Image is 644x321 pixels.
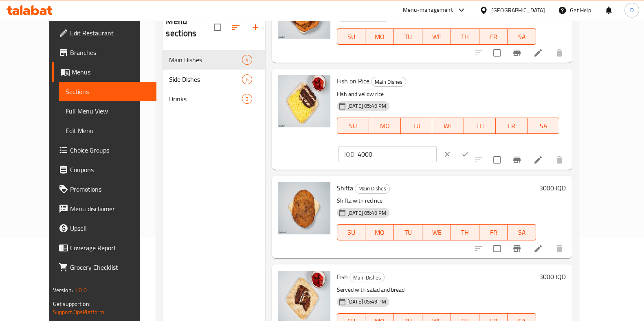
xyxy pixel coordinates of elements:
[278,75,330,127] img: Fish on Rice
[491,6,545,15] div: [GEOGRAPHIC_DATA]
[337,271,348,283] span: Fish
[531,120,556,132] span: SA
[483,31,505,43] span: FR
[369,118,401,134] button: MO
[539,182,566,194] h6: 3000 IQD
[496,118,528,134] button: FR
[422,28,451,45] button: WE
[549,239,569,258] button: delete
[394,28,422,45] button: TU
[52,43,156,62] a: Branches
[483,227,505,238] span: FR
[426,31,448,43] span: WE
[337,285,536,295] p: Served with salad and bread
[70,184,150,194] span: Promotions
[209,19,226,36] span: Select all sections
[70,204,150,214] span: Menu disclaimer
[499,120,524,132] span: FR
[242,94,252,104] div: items
[53,285,73,295] span: Version:
[397,227,419,238] span: TU
[451,224,479,240] button: TH
[163,89,265,109] div: Drinks3
[511,31,533,43] span: SA
[401,118,433,134] button: TU
[70,145,150,155] span: Choice Groups
[163,50,265,70] div: Main Dishes4
[70,262,150,272] span: Grocery Checklist
[66,126,150,135] span: Edit Menu
[507,43,527,63] button: Branch-specific-item
[507,239,527,258] button: Branch-specific-item
[454,31,476,43] span: TH
[337,75,369,87] span: Fish on Rice
[456,145,474,163] button: ok
[59,121,156,140] a: Edit Menu
[549,150,569,170] button: delete
[341,227,363,238] span: SU
[630,6,633,15] span: D
[435,120,461,132] span: WE
[511,227,533,238] span: SA
[438,145,456,163] button: clear
[350,273,384,282] span: Main Dishes
[371,77,406,87] div: Main Dishes
[70,48,150,57] span: Branches
[365,224,394,240] button: MO
[52,218,156,238] a: Upsell
[404,120,429,132] span: TU
[337,28,366,45] button: SU
[479,28,508,45] button: FR
[52,140,156,160] a: Choice Groups
[66,87,150,96] span: Sections
[226,17,246,37] span: Sort sections
[533,244,543,253] a: Edit menu item
[508,28,536,45] button: SA
[59,82,156,101] a: Sections
[451,28,479,45] button: TH
[52,62,156,82] a: Menus
[66,106,150,116] span: Full Menu View
[70,28,150,38] span: Edit Restaurant
[166,15,213,39] h2: Menu sections
[372,120,398,132] span: MO
[533,155,543,165] a: Edit menu item
[278,182,330,234] img: Shifta
[371,77,406,87] span: Main Dishes
[341,31,363,43] span: SU
[52,238,156,258] a: Coverage Report
[549,43,569,63] button: delete
[337,224,366,240] button: SU
[422,224,451,240] button: WE
[70,165,150,175] span: Coupons
[369,227,391,238] span: MO
[242,55,252,65] div: items
[70,223,150,233] span: Upsell
[163,47,265,112] nav: Menu sections
[341,120,366,132] span: SU
[74,285,87,295] span: 1.0.0
[337,182,353,194] span: Shifta
[169,55,242,65] span: Main Dishes
[337,196,536,206] p: Shifta with red rice
[355,184,389,193] span: Main Dishes
[163,70,265,89] div: Side Dishes6
[53,307,105,317] a: Support.OpsPlatform
[358,146,437,162] input: Please enter price
[52,258,156,277] a: Grocery Checklist
[488,240,506,257] span: Select to update
[403,5,453,15] div: Menu-management
[432,118,464,134] button: WE
[355,184,390,194] div: Main Dishes
[344,102,389,110] span: [DATE] 05:49 PM
[169,94,242,104] div: Drinks
[507,150,527,170] button: Branch-specific-item
[365,28,394,45] button: MO
[394,224,422,240] button: TU
[337,89,559,99] p: Fish and yellow rice
[169,74,242,84] div: Side Dishes
[59,101,156,121] a: Full Menu View
[70,243,150,253] span: Coverage Report
[246,17,265,37] button: Add section
[344,298,389,306] span: [DATE] 05:49 PM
